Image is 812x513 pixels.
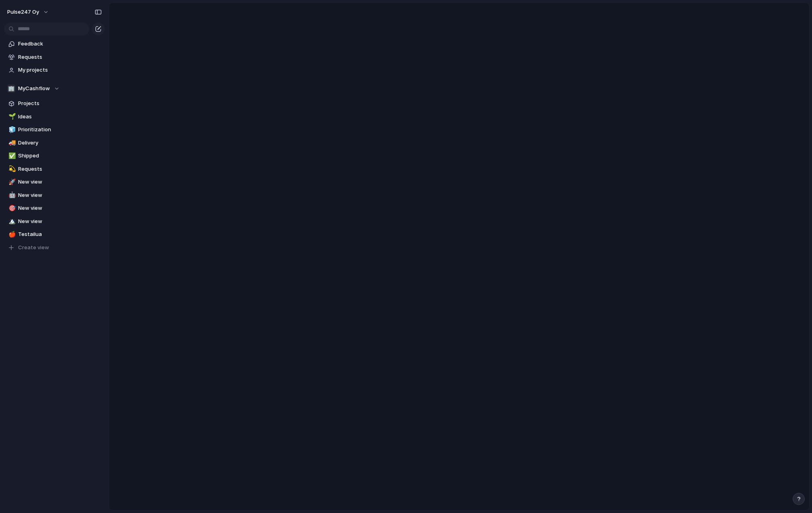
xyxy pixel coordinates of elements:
[18,66,102,74] span: My projects
[4,38,105,50] a: Feedback
[4,111,105,123] a: 🌱Ideas
[18,165,102,173] span: Requests
[18,139,102,147] span: Delivery
[4,97,105,110] a: Projects
[8,178,14,187] div: 🚀
[7,113,15,121] button: 🌱
[7,126,15,134] button: 🧊
[7,85,15,93] div: 🏢
[18,244,49,252] span: Create view
[8,112,14,121] div: 🌱
[4,202,105,214] a: 🎯New view
[4,150,105,162] a: ✅Shipped
[18,204,102,212] span: New view
[8,138,14,147] div: 🚚
[18,85,50,93] span: MyCashflow
[4,6,53,19] button: Pulse247 Oy
[18,152,102,160] span: Shipped
[18,230,102,238] span: Testailua
[18,40,102,48] span: Feedback
[4,51,105,63] a: Requests
[7,8,39,16] span: Pulse247 Oy
[8,164,14,174] div: 💫
[18,53,102,61] span: Requests
[18,178,102,186] span: New view
[4,83,105,95] button: 🏢MyCashflow
[4,242,105,254] button: Create view
[7,230,15,238] button: 🍎
[4,163,105,175] a: 💫Requests
[8,204,14,213] div: 🎯
[8,151,14,161] div: ✅
[7,217,15,225] button: 🏔️
[7,152,15,160] button: ✅
[4,189,105,201] a: 🤖New view
[4,228,105,240] a: 🍎Testailua
[4,137,105,149] a: 🚚Delivery
[18,191,102,199] span: New view
[4,176,105,188] a: 🚀New view
[8,230,14,239] div: 🍎
[4,124,105,136] a: 🧊Prioritization
[7,204,15,212] button: 🎯
[4,215,105,228] a: 🏔️New view
[18,99,102,108] span: Projects
[18,113,102,121] span: Ideas
[8,125,14,134] div: 🧊
[7,191,15,199] button: 🤖
[18,126,102,134] span: Prioritization
[8,217,14,226] div: 🏔️
[4,64,105,76] a: My projects
[8,190,14,200] div: 🤖
[7,139,15,147] button: 🚚
[18,217,102,225] span: New view
[7,178,15,186] button: 🚀
[7,165,15,173] button: 💫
